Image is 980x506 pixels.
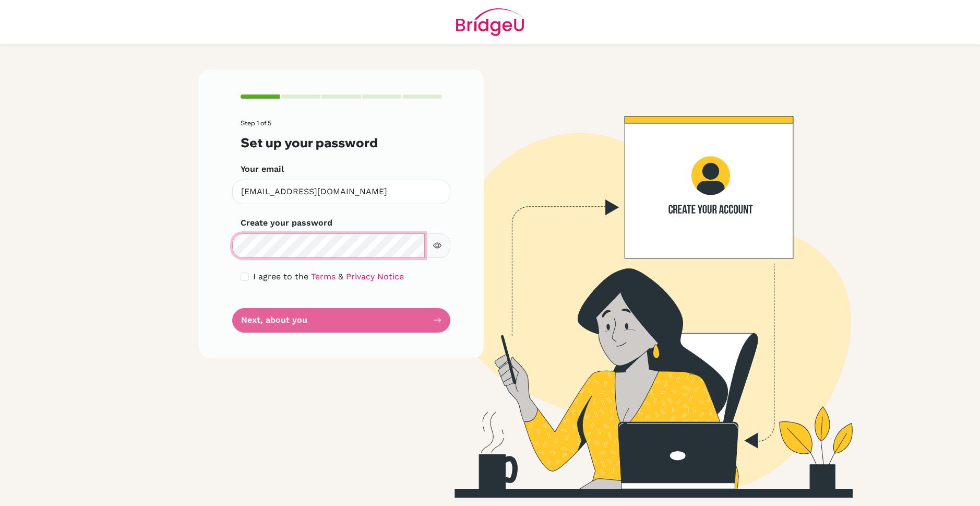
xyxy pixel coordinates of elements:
input: Insert your email* [232,180,450,204]
span: Step 1 of 5 [241,119,271,127]
a: Terms [311,272,336,281]
span: & [338,272,343,281]
img: Create your account [341,69,936,498]
label: Create your password [241,217,332,229]
label: Your email [241,163,284,175]
a: Privacy Notice [346,272,404,281]
h3: Set up your password [241,135,442,150]
span: I agree to the [253,272,308,281]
